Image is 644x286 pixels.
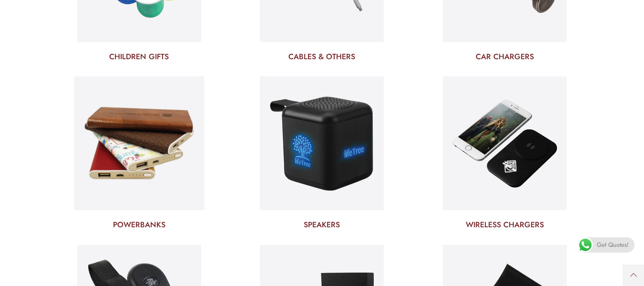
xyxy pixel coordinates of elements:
a: CABLES & OTHERS [238,52,407,62]
a: CHILDREN GIFTS [55,52,224,62]
a: SPEAKERS [238,220,407,230]
a: CAR CHARGERS [420,52,589,62]
span: Get Quotes! [597,237,629,253]
a: WIRELESS CHARGERS [420,220,589,230]
a: POWERBANKS [55,220,224,230]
